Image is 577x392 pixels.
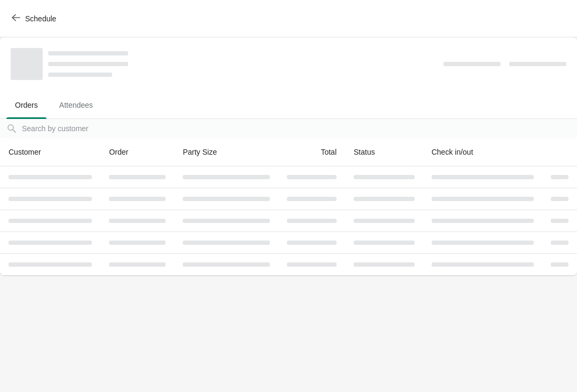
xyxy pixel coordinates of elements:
[6,95,46,115] span: Orders
[174,138,278,166] th: Party Size
[21,119,577,138] input: Search by customer
[5,9,65,28] button: Schedule
[51,95,102,115] span: Attendees
[25,14,56,23] span: Schedule
[100,138,174,166] th: Order
[278,138,345,166] th: Total
[345,138,423,166] th: Status
[423,138,542,166] th: Check in/out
